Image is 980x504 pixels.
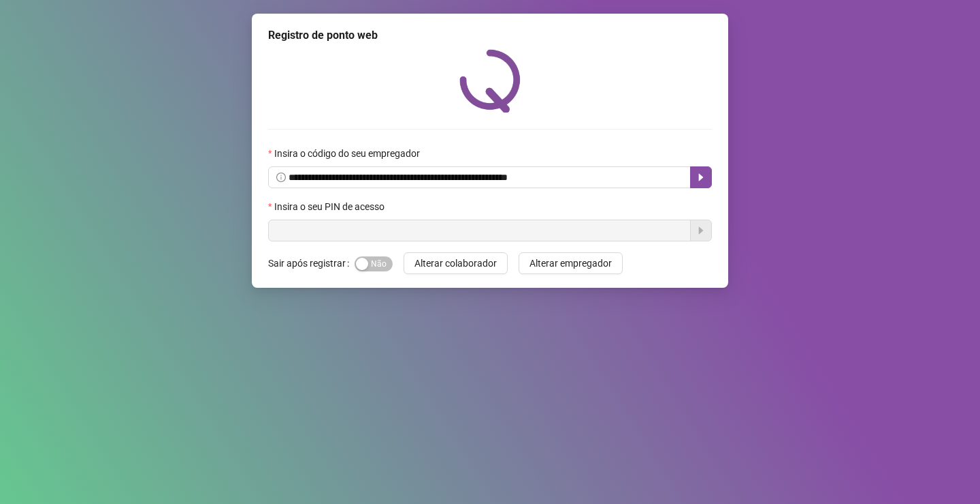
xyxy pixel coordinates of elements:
[696,172,706,183] span: caret-right
[519,252,623,274] button: Alterar empregador
[276,173,286,182] span: info-circle
[459,49,521,113] img: QRPoint
[414,256,497,271] span: Alterar colaborador
[404,252,508,274] button: Alterar colaborador
[268,252,355,274] label: Sair após registrar
[268,199,393,214] label: Insira o seu PIN de acesso
[268,146,429,161] label: Insira o código do seu empregador
[529,256,612,271] span: Alterar empregador
[268,27,712,44] div: Registro de ponto web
